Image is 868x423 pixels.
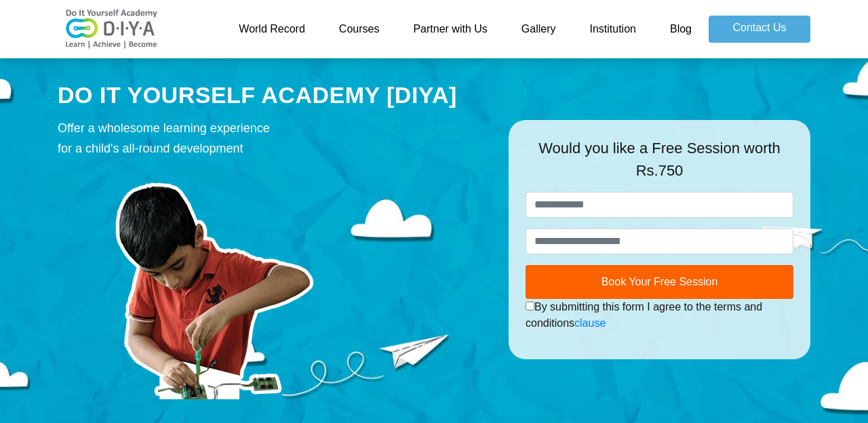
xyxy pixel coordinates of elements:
[709,16,810,43] a: Contact Us
[222,16,322,43] a: World Record
[58,9,166,49] img: logo-v2.png
[574,317,606,329] a: clause
[526,299,793,331] div: By submitting this form I agree to the terms and conditions
[601,276,718,287] span: Book Your Free Session
[58,79,488,112] div: DO IT YOURSELF ACADEMY [DIYA]
[505,16,573,43] a: Gallery
[322,16,397,43] a: Courses
[396,16,504,43] a: Partner with Us
[572,16,652,43] a: Institution
[653,16,709,43] a: Blog
[58,165,370,399] img: course-prod.png
[526,265,793,299] button: Book Your Free Session
[58,118,488,159] div: Offer a wholesome learning experience for a child's all-round development
[526,137,793,192] div: Would you like a Free Session worth Rs.750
